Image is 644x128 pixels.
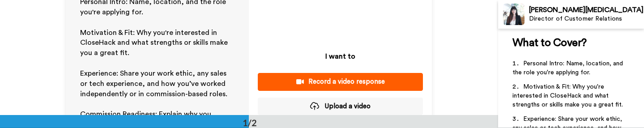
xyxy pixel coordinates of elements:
[80,29,230,57] span: Motivation & Fit: Why you're interested in CloseHack and what strengths or skills make you a grea...
[80,70,228,98] span: Experience: Share your work ethic, any sales or tech experience, and how you’ve worked independen...
[512,38,587,48] span: What to Cover?
[265,77,416,86] div: Record a video response
[512,84,623,108] span: Motivation & Fit: Why you're interested in CloseHack and what strengths or skills make you a grea...
[512,60,625,76] span: Personal Intro: Name, location, and the role you're applying for.
[503,4,525,25] img: Profile Image
[258,98,423,115] button: Upload a video
[325,51,355,62] p: I want to
[258,73,423,90] button: Record a video response
[529,15,644,23] div: Director of Customer Relations
[529,6,644,14] div: [PERSON_NAME][MEDICAL_DATA]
